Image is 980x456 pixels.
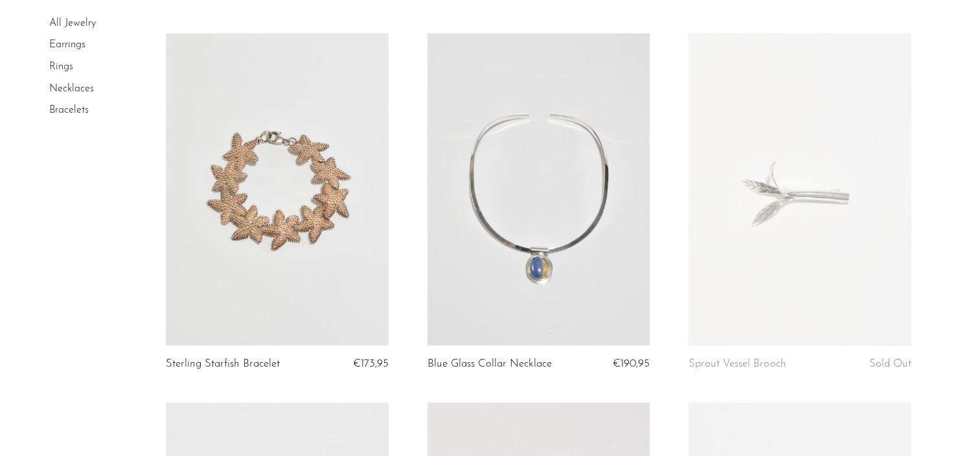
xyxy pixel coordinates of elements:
a: Sprout Vessel Brooch [689,358,786,370]
span: €190,95 [613,358,650,369]
span: €173,95 [352,358,388,369]
a: Bracelets [49,105,89,115]
a: Rings [49,62,73,72]
a: Blue Glass Collar Necklace [427,358,552,370]
a: Earrings [49,40,85,51]
span: Sold Out [869,358,911,369]
a: Sterling Starfish Bracelet [166,358,280,370]
a: All Jewelry [49,18,96,28]
a: Necklaces [49,84,94,94]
